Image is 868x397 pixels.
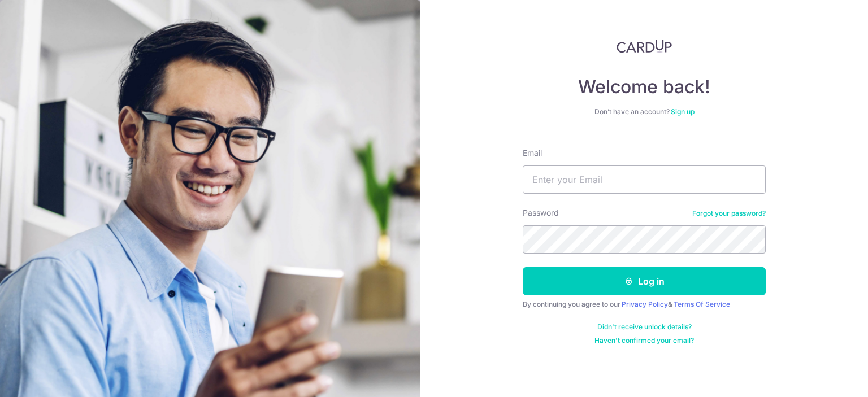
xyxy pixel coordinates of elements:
[617,40,672,53] img: CardUp Logo
[523,300,766,309] div: By continuing you agree to our &
[692,209,766,218] a: Forgot your password?
[523,107,766,116] div: Don’t have an account?
[594,336,694,345] a: Haven't confirmed your email?
[674,300,730,308] a: Terms Of Service
[597,322,692,331] a: Didn't receive unlock details?
[523,165,766,194] input: Enter your Email
[523,147,542,159] label: Email
[671,107,695,116] a: Sign up
[622,300,668,308] a: Privacy Policy
[523,76,766,98] h4: Welcome back!
[523,267,766,295] button: Log in
[523,207,559,219] label: Password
